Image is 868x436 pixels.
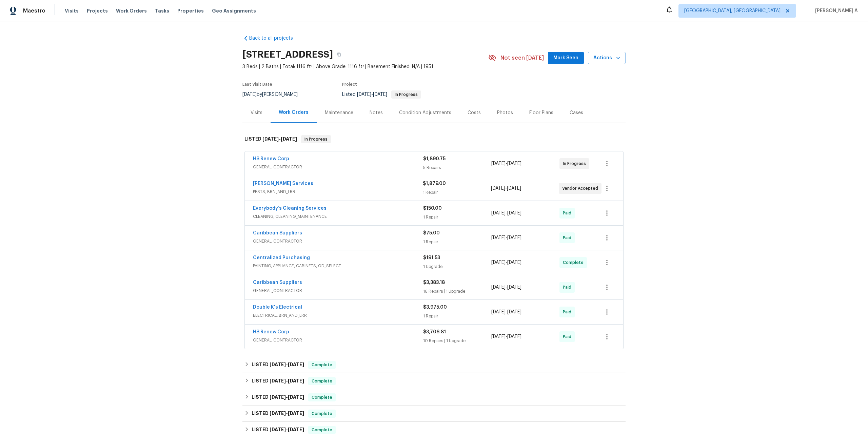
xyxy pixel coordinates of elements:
a: Back to all projects [242,35,308,42]
span: [DATE] [507,235,521,240]
span: Mark Seen [553,54,578,62]
div: 1 Repair [423,214,491,221]
h6: LISTED [252,426,304,434]
div: LISTED [DATE]-[DATE]Complete [242,373,626,389]
a: Caribbean Suppliers [253,280,302,285]
span: Paid [563,309,574,315]
span: [DATE] [491,161,506,166]
span: GENERAL_CONTRACTOR [253,238,423,245]
span: [DATE] [281,137,297,141]
span: - [491,309,521,315]
span: - [270,395,304,399]
span: [DATE] [262,137,279,141]
div: 16 Repairs | 1 Upgrade [423,288,491,295]
span: Complete [563,259,586,266]
div: 1 Upgrade [423,263,491,270]
div: Work Orders [279,109,309,116]
h6: LISTED [252,361,304,369]
span: - [491,160,521,167]
span: Not seen [DATE] [500,55,544,61]
span: Visits [65,7,79,14]
span: PAINTING, APPLIANCE, CABINETS, OD_SELECT [253,263,423,269]
span: CLEANING, CLEANING_MAINTENANCE [253,213,423,220]
div: LISTED [DATE]-[DATE]Complete [242,357,626,373]
span: [DATE] [288,395,304,399]
span: [DATE] [507,161,521,166]
span: Work Orders [116,7,147,14]
h2: [STREET_ADDRESS] [242,51,333,58]
span: [DATE] [270,378,286,383]
div: Notes [370,109,383,116]
span: In Progress [392,92,420,97]
span: [DATE] [507,310,521,314]
span: - [270,362,304,367]
h6: LISTED [252,410,304,418]
span: [DATE] [491,211,506,215]
span: Paid [563,284,574,291]
span: Vendor Accepted [562,185,601,192]
span: - [262,137,297,141]
span: [DATE] [491,235,506,240]
span: Listed [342,92,421,97]
div: 1 Repair [423,238,491,245]
span: [PERSON_NAME] A [812,7,858,14]
span: [DATE] [491,310,506,314]
div: Condition Adjustments [399,109,451,116]
div: Cases [570,109,583,116]
button: Copy Address [333,48,345,61]
span: In Progress [563,160,589,167]
span: [DATE] [491,260,506,265]
span: PESTS, BRN_AND_LRR [253,188,423,195]
button: Mark Seen [548,52,584,64]
span: [DATE] [491,285,506,290]
span: In Progress [302,136,330,143]
span: $191.53 [423,255,440,260]
span: Project [342,82,357,86]
span: Complete [309,394,335,401]
span: [DATE] [507,186,521,191]
a: Double K's Electrical [253,305,302,310]
button: Actions [588,52,626,64]
span: [DATE] [288,362,304,367]
span: [DATE] [270,427,286,432]
span: [DATE] [507,260,521,265]
span: Tasks [155,8,169,13]
a: [PERSON_NAME] Services [253,181,313,186]
span: Paid [563,234,574,241]
span: - [491,185,521,192]
span: [DATE] [357,92,371,97]
div: LISTED [DATE]-[DATE]In Progress [242,128,626,150]
span: Complete [309,410,335,417]
span: [DATE] [288,427,304,432]
h6: LISTED [252,377,304,385]
a: Centralized Purchasing [253,255,310,260]
div: 1 Repair [423,313,491,319]
span: ELECTRICAL, BRN_AND_LRR [253,312,423,319]
span: $3,383.18 [423,280,445,285]
div: Costs [468,109,481,116]
span: [DATE] [270,395,286,399]
span: $1,890.75 [423,157,446,161]
span: $3,975.00 [423,305,447,310]
div: 5 Repairs [423,164,491,171]
span: Complete [309,361,335,368]
div: 1 Repair [423,189,491,196]
span: - [357,92,387,97]
span: $3,706.81 [423,330,446,334]
span: - [491,259,521,266]
span: [DATE] [491,334,506,339]
span: [DATE] [373,92,387,97]
span: Actions [593,54,620,62]
span: Complete [309,378,335,385]
span: - [491,210,521,216]
a: HS Renew Corp [253,330,289,334]
h6: LISTED [244,135,297,143]
span: Paid [563,210,574,216]
span: GENERAL_CONTRACTOR [253,287,423,294]
span: [DATE] [491,186,505,191]
span: GENERAL_CONTRACTOR [253,337,423,344]
span: Properties [177,7,204,14]
span: GENERAL_CONTRACTOR [253,164,423,170]
span: 3 Beds | 2 Baths | Total: 1116 ft² | Above Grade: 1116 ft² | Basement Finished: N/A | 1951 [242,63,488,70]
div: by [PERSON_NAME] [242,90,306,99]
